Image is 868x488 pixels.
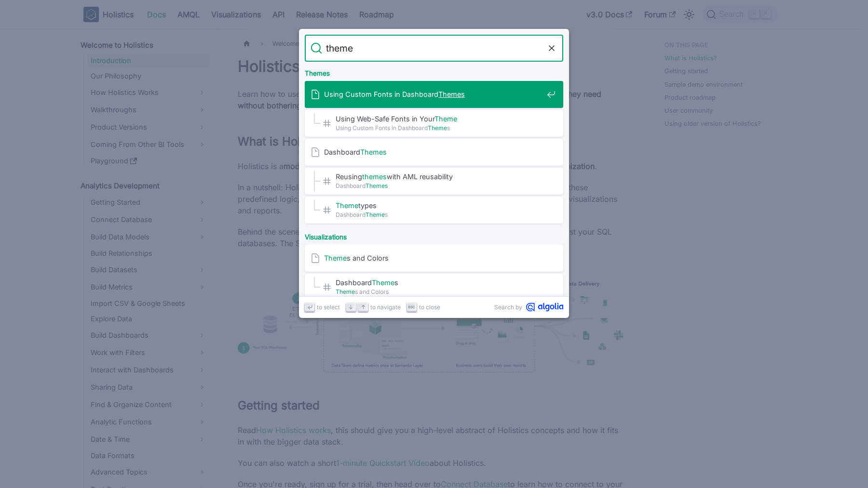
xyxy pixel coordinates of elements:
span: Using Custom Fonts in Dashboard [324,90,543,99]
a: Using Web-Safe Fonts in YourTheme​Using Custom Fonts in DashboardThemes [305,110,563,137]
div: Themes [303,62,565,81]
span: s and Colors [336,287,543,296]
svg: Escape key [408,303,415,311]
mark: Theme [336,201,358,210]
div: Visualizations [303,225,565,245]
a: DashboardThemes​Themes and Colors [305,274,563,301]
span: Using Web-Safe Fonts in Your ​ [336,114,543,123]
span: Dashboard [336,181,543,190]
span: Dashboard s [336,210,543,219]
mark: Themes [438,90,465,98]
mark: Theme [366,211,385,218]
button: Clear the query [546,42,557,54]
a: Search byAlgolia [494,303,563,312]
svg: Algolia [526,303,563,312]
span: Using Custom Fonts in Dashboard s [336,123,543,132]
a: Reusingthemeswith AML reusability​DashboardThemes [305,168,563,195]
span: types​ [336,201,543,210]
mark: Theme [372,278,394,287]
span: to navigate [370,303,401,312]
a: DashboardThemes [305,139,563,166]
a: Themes and Colors [305,245,563,272]
mark: Theme [434,115,457,123]
span: Reusing with AML reusability​ [336,172,543,181]
span: to select [317,303,340,312]
span: Dashboard s​ [336,278,543,287]
input: Search docs [322,35,546,62]
mark: Themes [366,182,388,189]
svg: Arrow down [347,303,354,311]
a: Using Custom Fonts in DashboardThemes [305,81,563,108]
mark: Theme [324,254,347,262]
span: Search by [494,303,522,312]
mark: themes [362,172,387,181]
span: s and Colors [324,253,543,263]
mark: Theme [336,288,355,295]
a: Themetypes​DashboardThemes [305,197,563,224]
span: Dashboard [324,147,543,157]
mark: Themes [360,148,387,156]
svg: Enter key [306,303,313,311]
svg: Arrow up [360,303,367,311]
mark: Theme [428,124,447,132]
span: to close [419,303,440,312]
